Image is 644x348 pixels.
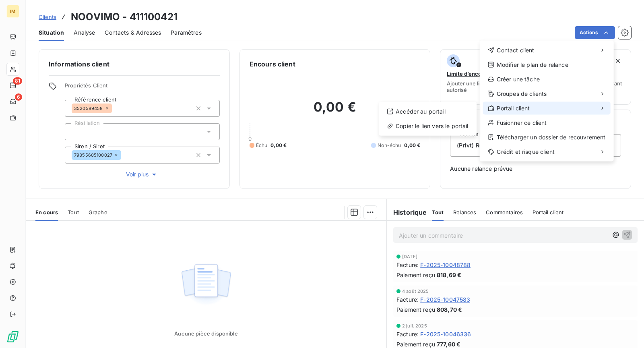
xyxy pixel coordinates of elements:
[483,58,611,71] div: Modifier le plan de relance
[382,120,473,133] div: Copier le lien vers le portail
[617,321,636,340] iframe: Intercom live chat
[483,73,611,86] div: Créer une tâche
[480,41,614,162] div: Actions
[483,116,611,129] div: Fusionner ce client
[483,131,611,144] div: Télécharger un dossier de recouvrement
[497,46,534,54] span: Contact client
[497,104,530,112] span: Portail client
[497,148,554,156] span: Crédit et risque client
[382,105,473,118] div: Accéder au portail
[497,90,547,98] span: Groupes de clients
